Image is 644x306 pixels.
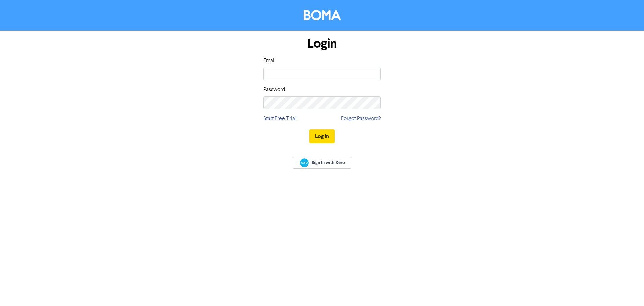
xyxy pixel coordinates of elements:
span: Sign In with Xero [312,160,345,166]
img: BOMA Logo [304,10,341,20]
a: Sign In with Xero [293,157,351,169]
a: Forgot Password? [341,115,381,123]
h1: Login [263,36,381,51]
label: Password [263,86,285,94]
label: Email [263,57,276,65]
button: Log In [309,129,335,143]
a: Start Free Trial [263,115,297,123]
img: Xero logo [300,158,309,167]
